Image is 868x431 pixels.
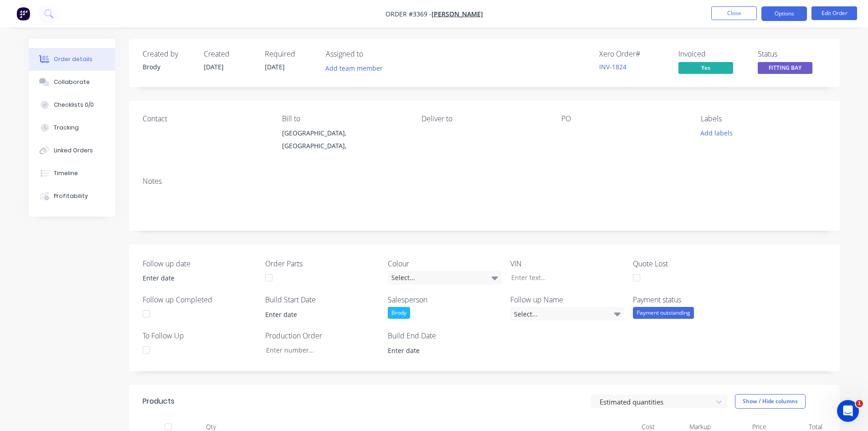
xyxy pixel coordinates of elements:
[381,343,495,357] input: Enter date
[678,62,733,73] span: Yes
[599,50,668,58] div: Xero Order #
[758,62,812,76] button: FITTING BAY
[54,78,90,86] div: Collaborate
[143,330,257,341] label: To Follow Up
[204,50,254,58] div: Created
[678,50,747,58] div: Invoiced
[633,307,694,319] div: Payment outstanding
[633,294,747,305] label: Payment status
[29,48,115,71] button: Order details
[265,258,379,269] label: Order Parts
[326,50,417,58] div: Assigned to
[388,330,502,341] label: Build End Date
[143,396,175,407] div: Products
[16,7,30,21] img: Factory
[282,127,407,152] div: [GEOGRAPHIC_DATA], [GEOGRAPHIC_DATA],
[701,114,826,123] div: Labels
[385,10,431,18] span: Order #3369 -
[561,114,686,123] div: PO
[143,294,257,305] label: Follow up Completed
[143,258,257,269] label: Follow up date
[29,71,115,93] button: Collaborate
[136,271,250,285] input: Enter date
[265,294,379,305] label: Build Start Date
[421,114,546,123] div: Deliver to
[258,343,379,357] input: Enter number...
[265,50,315,58] div: Required
[812,6,857,20] button: Edit Order
[735,394,806,409] button: Show / Hide columns
[388,307,410,319] div: Brody
[326,62,388,74] button: Add team member
[856,400,863,407] span: 1
[143,62,193,72] div: Brody
[388,258,502,269] label: Colour
[204,62,224,71] span: [DATE]
[54,146,93,155] div: Linked Orders
[388,271,502,285] div: Select...
[388,294,502,305] label: Salesperson
[282,114,407,123] div: Bill to
[54,101,94,109] div: Checklists 0/0
[143,114,267,123] div: Contact
[711,6,757,20] button: Close
[259,307,372,321] input: Enter date
[696,127,738,139] button: Add labels
[633,258,747,269] label: Quote Lost
[265,62,285,71] span: [DATE]
[758,50,826,58] div: Status
[510,307,624,321] div: Select...
[758,62,812,73] span: FITTING BAY
[143,50,193,58] div: Created by
[54,55,92,63] div: Order details
[54,192,88,200] div: Profitability
[29,162,115,185] button: Timeline
[29,139,115,162] button: Linked Orders
[837,400,859,422] iframe: Intercom live chat
[143,177,826,186] div: Notes
[265,330,379,341] label: Production Order
[29,185,115,208] button: Profitability
[431,10,483,18] a: [PERSON_NAME]
[761,6,807,21] button: Options
[282,127,407,156] div: [GEOGRAPHIC_DATA], [GEOGRAPHIC_DATA],
[54,124,79,132] div: Tracking
[599,62,627,71] a: INV-1824
[510,258,624,269] label: VIN
[29,116,115,139] button: Tracking
[54,169,78,177] div: Timeline
[320,62,387,74] button: Add team member
[510,294,624,305] label: Follow up Name
[29,93,115,116] button: Checklists 0/0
